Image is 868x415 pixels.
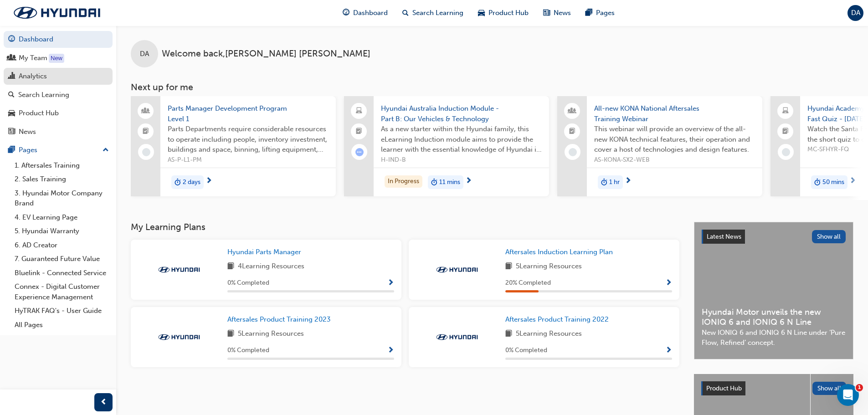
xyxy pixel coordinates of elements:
[227,328,234,340] span: book-icon
[665,279,672,287] span: Show Progress
[19,71,47,82] div: Analytics
[578,4,622,22] a: pages-iconPages
[100,397,107,408] span: prev-icon
[227,314,334,325] a: Aftersales Product Training 2023
[4,142,113,159] button: Pages
[782,148,790,156] span: learningRecordVerb_NONE-icon
[335,4,395,22] a: guage-iconDashboard
[594,103,755,124] span: All-new KONA National Aftersales Training Webinar
[116,82,868,92] h3: Next up for me
[4,123,113,140] a: News
[701,381,846,396] a: Product HubShow all
[11,252,113,266] a: 7. Guaranteed Future Value
[554,8,571,18] span: News
[353,8,388,18] span: Dashboard
[402,7,409,19] span: search-icon
[812,230,846,243] button: Show all
[8,109,15,118] span: car-icon
[19,145,37,155] div: Pages
[543,7,550,19] span: news-icon
[478,7,485,19] span: car-icon
[8,72,15,81] span: chart-icon
[594,124,755,155] span: This webinar will provide an overview of the all-new KONA technical features, their operation and...
[11,280,113,304] a: Connex - Digital Customer Experience Management
[4,29,113,142] button: DashboardMy TeamAnalyticsSearch LearningProduct HubNews
[387,347,394,355] span: Show Progress
[488,8,529,18] span: Product Hub
[557,96,762,196] a: All-new KONA National Aftersales Training WebinarThis webinar will provide an overview of the all...
[11,224,113,238] a: 5. Hyundai Warranty
[11,210,113,225] a: 4. EV Learning Page
[11,159,113,173] a: 1. Aftersales Training
[8,128,15,136] span: news-icon
[385,175,422,188] div: In Progress
[782,105,789,117] span: laptop-icon
[227,247,305,257] a: Hyundai Parts Manager
[782,126,789,138] span: booktick-icon
[49,54,64,63] div: Tooltip anchor
[131,96,336,196] a: Parts Manager Development Program Level 1Parts Departments require considerable resources to oper...
[505,328,512,340] span: book-icon
[4,87,113,103] a: Search Learning
[355,148,364,156] span: learningRecordVerb_ATTEMPT-icon
[381,103,542,124] span: Hyundai Australia Induction Module - Part B: Our Vehicles & Technology
[8,146,15,154] span: pages-icon
[4,31,113,48] a: Dashboard
[142,148,150,156] span: learningRecordVerb_NONE-icon
[505,314,612,325] a: Aftersales Product Training 2022
[11,238,113,252] a: 6. AD Creator
[227,315,331,323] span: Aftersales Product Training 2023
[439,177,460,188] span: 11 mins
[11,304,113,318] a: HyTRAK FAQ's - User Guide
[143,126,149,138] span: booktick-icon
[505,278,551,288] span: 20 % Completed
[594,155,755,165] span: AS-KONA-SX2-WEB
[702,230,846,244] a: Latest NewsShow all
[849,177,856,185] span: next-icon
[465,177,472,185] span: next-icon
[11,318,113,332] a: All Pages
[596,8,615,18] span: Pages
[814,176,821,188] span: duration-icon
[856,384,863,391] span: 1
[205,177,212,185] span: next-icon
[183,177,200,188] span: 2 days
[175,176,181,188] span: duration-icon
[505,261,512,272] span: book-icon
[706,384,742,392] span: Product Hub
[432,265,482,274] img: Trak
[168,155,329,165] span: AS-P-L1-PM
[707,233,741,241] span: Latest News
[812,382,847,395] button: Show all
[601,176,607,188] span: duration-icon
[4,50,113,67] a: My Team
[11,266,113,280] a: Bluelink - Connected Service
[103,144,109,156] span: up-icon
[343,7,349,19] span: guage-icon
[356,105,362,117] span: laptop-icon
[4,68,113,85] a: Analytics
[18,90,69,100] div: Search Learning
[19,53,47,63] div: My Team
[837,384,859,406] iframe: Intercom live chat
[227,278,269,288] span: 0 % Completed
[395,4,471,22] a: search-iconSearch Learning
[625,177,632,185] span: next-icon
[381,124,542,155] span: As a new starter within the Hyundai family, this eLearning Induction module aims to provide the l...
[131,222,679,232] h3: My Learning Plans
[19,127,36,137] div: News
[569,148,577,156] span: learningRecordVerb_NONE-icon
[227,248,301,256] span: Hyundai Parts Manager
[143,105,149,117] span: people-icon
[505,248,613,256] span: Aftersales Induction Learning Plan
[586,7,592,19] span: pages-icon
[412,8,463,18] span: Search Learning
[702,307,846,328] span: Hyundai Motor unveils the new IONIQ 6 and IONIQ 6 N Line
[5,3,109,22] img: Trak
[387,279,394,287] span: Show Progress
[505,345,547,356] span: 0 % Completed
[505,247,616,257] a: Aftersales Induction Learning Plan
[227,261,234,272] span: book-icon
[665,277,672,289] button: Show Progress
